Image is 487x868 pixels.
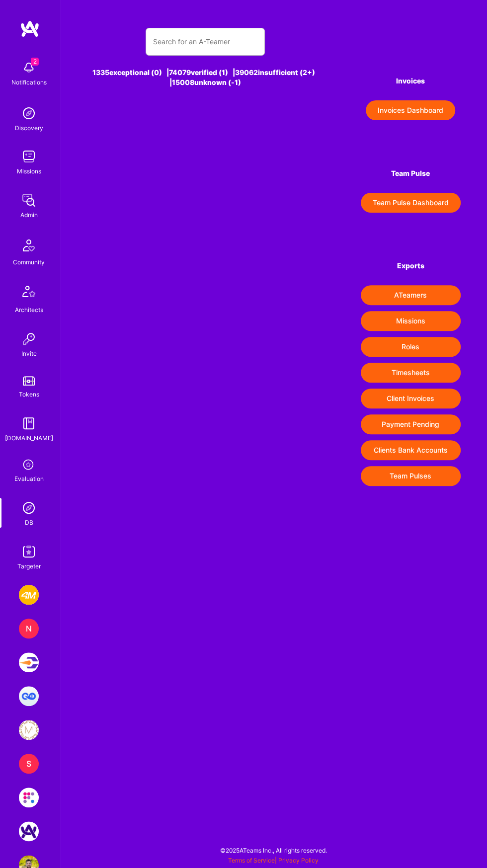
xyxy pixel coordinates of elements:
div: [DOMAIN_NAME] [5,433,53,443]
a: Invoices Dashboard [361,100,461,120]
img: Community [17,234,41,257]
a: Terms of Service [228,857,275,864]
div: S [19,754,39,774]
i: icon SelectionTeam [20,457,38,474]
span: 2 [31,58,39,66]
div: N [19,619,39,638]
div: Discovery [15,123,43,133]
div: © 2025 ATeams Inc., All rights reserved. [60,838,487,863]
img: Admin Search [19,498,39,518]
div: Evaluation [14,474,44,484]
button: Roles [361,337,461,357]
div: Tokens [19,390,39,399]
img: E.j beyond me: eCommerce Mobile App [19,720,39,740]
button: Timesheets [361,363,461,383]
img: Invite [19,329,39,349]
img: logo [20,20,40,38]
a: Velocity: Enabling Developers Create Isolated Environments, Easily. [16,652,41,672]
img: Architects [17,281,41,305]
a: 4M Analytics: Web-based subsurface-mapping tool [16,585,41,605]
img: teamwork [19,147,39,166]
div: Invite [21,349,37,359]
img: Loora: Backend Engineer for Loora [19,686,39,706]
img: tokens [23,376,35,386]
a: S [16,754,41,774]
img: bell [19,58,39,78]
img: Skill Targeter [19,542,39,561]
button: Missions [361,311,461,331]
a: Loora: Backend Engineer for Loora [16,686,41,706]
a: Evinced: AI-Agents Accessibility Solution [16,788,41,807]
div: Architects [15,305,43,315]
button: Team Pulse Dashboard [361,193,461,213]
button: Payment Pending [361,414,461,434]
a: E.j beyond me: eCommerce Mobile App [16,720,41,740]
div: 1335 exceptional (0) | 74079 verified (1) | 39062 insufficient (2+) | 15008 unknown (-1) [86,68,324,87]
div: Admin [20,210,38,220]
img: Velocity: Enabling Developers Create Isolated Environments, Easily. [19,652,39,672]
span: | [228,857,319,864]
h4: Team Pulse [361,169,461,178]
a: N [16,619,41,638]
div: Notifications [11,78,47,87]
button: Client Invoices [361,389,461,408]
input: Search for an A-Teamer [153,30,257,54]
h4: Invoices [361,77,461,85]
img: discovery [19,103,39,123]
div: Missions [17,166,41,176]
a: Privacy Policy [278,857,319,864]
img: guide book [19,413,39,433]
button: Invoices Dashboard [366,100,455,120]
a: A.Team: AI solutions program manager [16,821,41,841]
img: admin teamwork [19,190,39,210]
div: Community [13,257,45,267]
button: Clients Bank Accounts [361,440,461,460]
button: Team Pulses [361,466,461,486]
div: DB [25,518,33,528]
h4: Exports [361,262,461,270]
img: 4M Analytics: Web-based subsurface-mapping tool [19,585,39,605]
div: Targeter [17,561,41,571]
button: ATeamers [361,285,461,305]
img: A.Team: AI solutions program manager [19,821,39,841]
img: Evinced: AI-Agents Accessibility Solution [19,788,39,807]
